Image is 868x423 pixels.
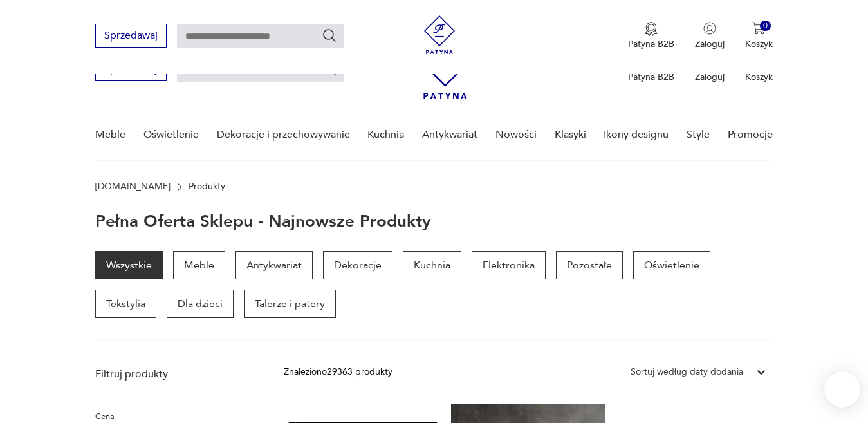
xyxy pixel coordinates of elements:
[760,21,771,32] div: 0
[95,182,171,192] a: [DOMAIN_NAME]
[628,22,674,50] button: Patyna B2B
[95,367,253,381] p: Filtruj produkty
[628,38,674,50] p: Patyna B2B
[695,38,725,50] p: Zaloguj
[95,32,167,41] a: Sprzedawaj
[95,212,431,230] h1: Pełna oferta sklepu - najnowsze produkty
[745,38,773,50] p: Koszyk
[143,110,199,160] a: Oświetlenie
[728,110,773,160] a: Promocje
[472,251,546,279] a: Elektronika
[556,251,623,279] a: Pozostałe
[695,22,725,50] button: Zaloguj
[284,365,392,379] div: Znaleziono 29363 produkty
[687,110,710,160] a: Style
[95,110,125,160] a: Meble
[695,71,725,83] p: Zaloguj
[628,22,674,50] a: Ikona medaluPatyna B2B
[631,365,743,379] div: Sortuj według daty dodania
[167,290,234,318] a: Dla dzieci
[95,251,163,279] a: Wszystkie
[244,290,336,318] a: Talerze i patery
[217,110,350,160] a: Dekoracje i przechowywanie
[633,251,710,279] a: Oświetlenie
[322,28,337,43] button: Szukaj
[752,22,765,35] img: Ikona koszyka
[95,66,167,75] a: Sprzedawaj
[604,110,669,160] a: Ikony designu
[323,251,392,279] a: Dekoracje
[403,251,461,279] a: Kuchnia
[703,22,716,35] img: Ikonka użytkownika
[645,22,658,36] img: Ikona medalu
[173,251,225,279] a: Meble
[555,110,586,160] a: Klasyki
[367,110,404,160] a: Kuchnia
[422,110,477,160] a: Antykwariat
[189,182,225,192] p: Produkty
[420,15,459,54] img: Patyna - sklep z meblami i dekoracjami vintage
[745,22,773,50] button: 0Koszyk
[745,71,773,83] p: Koszyk
[95,24,167,48] button: Sprzedawaj
[95,290,156,318] a: Tekstylia
[824,371,860,408] iframe: Smartsupp widget button
[495,110,537,160] a: Nowości
[628,71,674,83] p: Patyna B2B
[235,251,313,279] a: Antykwariat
